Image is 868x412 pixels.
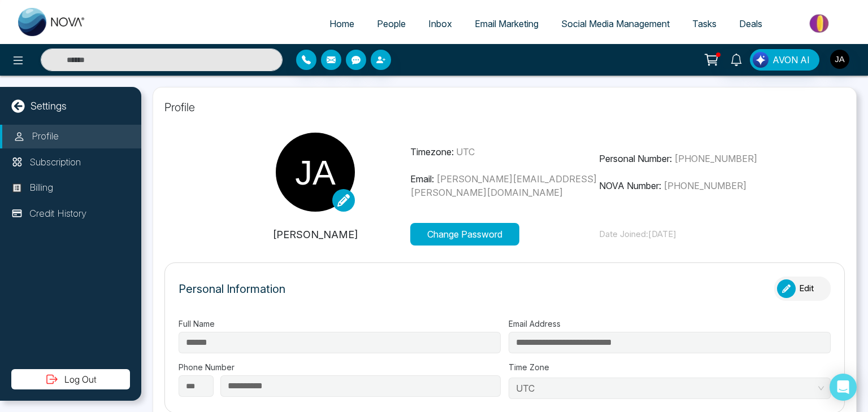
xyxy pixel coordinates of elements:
p: Email: [410,172,600,199]
span: Social Media Management [561,18,670,29]
p: Subscription [29,155,81,170]
p: Profile [32,129,59,144]
label: Phone Number [179,361,501,373]
p: Settings [31,98,67,113]
span: Email Marketing [475,18,539,29]
p: Date Joined: [DATE] [599,228,788,241]
a: Deals [728,13,774,34]
img: Lead Flow [753,52,769,68]
label: Full Name [179,318,501,330]
p: Timezone: [410,145,600,159]
span: People [377,18,406,29]
p: Profile [164,99,845,116]
span: UTC [516,380,823,397]
a: Tasks [681,13,728,34]
p: Credit History [29,207,86,221]
button: Edit [774,277,831,301]
a: Home [318,13,366,34]
p: NOVA Number: [599,179,788,192]
button: AVON AI [750,49,819,71]
p: [PERSON_NAME] [221,227,410,242]
label: Time Zone [509,361,831,373]
div: Open Intercom Messenger [830,374,857,401]
a: Inbox [417,13,463,34]
span: [PERSON_NAME][EMAIL_ADDRESS][PERSON_NAME][DOMAIN_NAME] [410,173,597,198]
label: Email Address [509,318,831,330]
a: Email Marketing [463,13,550,34]
span: Tasks [692,18,717,29]
span: [PHONE_NUMBER] [663,180,747,191]
span: Deals [739,18,762,29]
p: Personal Number: [599,152,788,165]
a: Social Media Management [550,13,681,34]
img: User Avatar [830,50,849,69]
p: Personal Information [179,280,285,297]
img: Market-place.gif [779,11,861,36]
span: Home [329,18,354,29]
a: People [366,13,417,34]
img: Nova CRM Logo [18,8,86,36]
button: Log Out [11,369,130,389]
span: UTC [456,146,475,157]
button: Change Password [410,223,519,246]
p: Billing [29,181,53,195]
span: AVON AI [772,53,810,67]
span: [PHONE_NUMBER] [674,153,757,164]
span: Inbox [428,18,452,29]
